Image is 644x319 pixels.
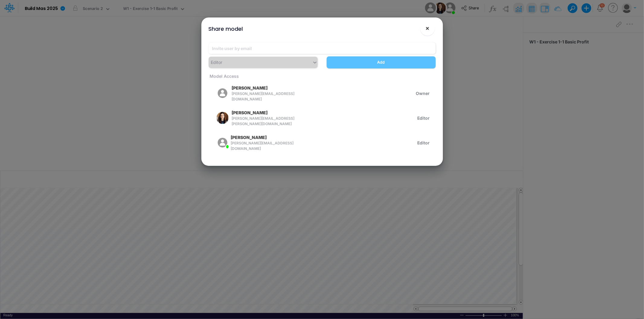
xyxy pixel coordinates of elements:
span: [PERSON_NAME][EMAIL_ADDRESS][DOMAIN_NAME] [231,141,298,151]
button: Close [420,21,435,36]
p: [PERSON_NAME] [231,134,267,141]
span: [PERSON_NAME][EMAIL_ADDRESS][DOMAIN_NAME] [232,91,298,102]
span: Editor [418,140,430,146]
img: rounded user avatar [216,87,229,99]
div: Share model [209,25,243,33]
span: Owner [416,90,430,96]
span: Editor [418,115,430,121]
p: [PERSON_NAME] [232,85,268,91]
img: rounded user avatar [216,137,229,149]
input: Invite user by email [209,43,436,54]
p: [PERSON_NAME] [232,109,268,116]
span: Model Access [209,74,239,79]
span: × [425,24,429,32]
img: rounded user avatar [216,112,229,124]
span: [PERSON_NAME][EMAIL_ADDRESS][PERSON_NAME][DOMAIN_NAME] [232,116,298,127]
